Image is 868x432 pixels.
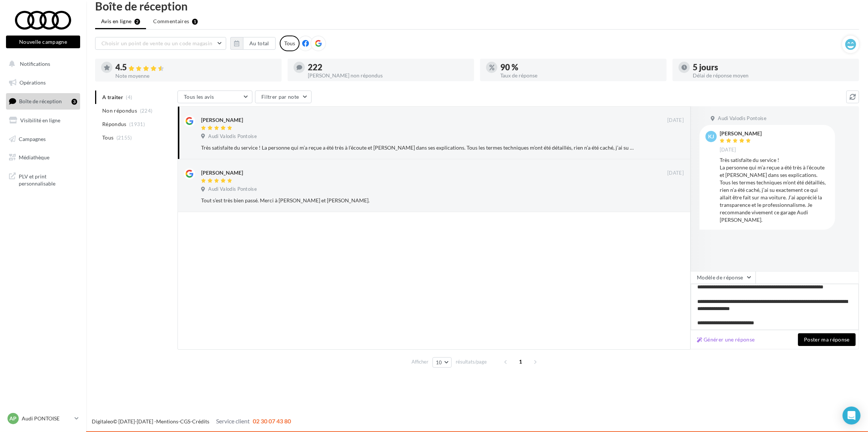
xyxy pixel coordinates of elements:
[184,94,214,100] span: Tous les avis
[192,418,209,425] a: Crédits
[95,0,859,12] div: Boîte de réception
[280,36,300,51] div: Tous
[4,113,82,128] a: Visibilité en ligne
[255,91,312,103] button: Filtrer par note
[667,170,684,177] span: [DATE]
[4,56,79,72] button: Notifications
[20,61,50,67] span: Notifications
[412,358,428,365] span: Afficher
[129,121,145,127] span: (1931)
[243,37,276,50] button: Au total
[102,107,137,114] span: Non répondus
[708,133,714,140] span: KJ
[102,134,113,141] span: Tous
[156,418,178,425] a: Mentions
[216,417,250,425] span: Service client
[208,186,257,193] span: Audi Valodis Pontoise
[4,93,82,109] a: Boîte de réception3
[92,418,291,425] span: © [DATE]-[DATE] - - -
[691,271,756,284] button: Modèle de réponse
[500,73,661,78] div: Taux de réponse
[201,169,243,177] div: [PERSON_NAME]
[4,168,82,190] a: PLV et print personnalisable
[102,120,127,128] span: Répondus
[180,418,190,425] a: CGS
[515,356,526,368] span: 1
[115,63,276,72] div: 4.5
[95,37,226,50] button: Choisir un point de vente ou un code magasin
[116,135,132,141] span: (2155)
[720,131,762,136] div: [PERSON_NAME]
[201,144,635,151] div: Très satisfaite du service ! La personne qui m’a reçue a été très à l’écoute et [PERSON_NAME] dan...
[6,36,80,48] button: Nouvelle campagne
[433,357,452,368] button: 10
[72,99,77,105] div: 3
[253,417,291,425] span: 02 30 07 43 80
[201,197,635,204] div: Tout s’est très bien passé. Merci à [PERSON_NAME] et [PERSON_NAME].
[153,18,189,25] span: Commentaires
[20,117,60,123] span: Visibilité en ligne
[798,333,856,346] button: Poster ma réponse
[308,73,468,78] div: [PERSON_NAME] non répondus
[230,37,276,50] button: Au total
[19,79,46,86] span: Opérations
[22,415,72,422] p: Audi PONTOISE
[115,73,276,79] div: Note moyenne
[201,116,243,124] div: [PERSON_NAME]
[694,335,758,344] button: Générer une réponse
[4,75,82,91] a: Opérations
[140,108,153,114] span: (224)
[308,63,468,71] div: 222
[456,358,487,365] span: résultats/page
[843,407,861,425] div: Open Intercom Messenger
[436,359,442,365] span: 10
[500,63,661,71] div: 90 %
[718,115,767,122] span: Audi Valodis Pontoise
[720,147,736,153] span: [DATE]
[19,171,77,187] span: PLV et print personnalisable
[177,91,252,103] button: Tous les avis
[6,411,80,426] a: AP Audi PONTOISE
[720,156,829,224] div: Très satisfaite du service ! La personne qui m’a reçue a été très à l’écoute et [PERSON_NAME] dan...
[92,418,113,425] a: Digitaleo
[19,98,62,104] span: Boîte de réception
[4,150,82,165] a: Médiathèque
[667,117,684,124] span: [DATE]
[192,19,198,25] div: 1
[4,131,82,147] a: Campagnes
[693,63,853,71] div: 5 jours
[208,133,257,140] span: Audi Valodis Pontoise
[19,154,49,160] span: Médiathèque
[693,73,853,78] div: Délai de réponse moyen
[19,135,46,142] span: Campagnes
[101,40,212,46] span: Choisir un point de vente ou un code magasin
[10,415,17,422] span: AP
